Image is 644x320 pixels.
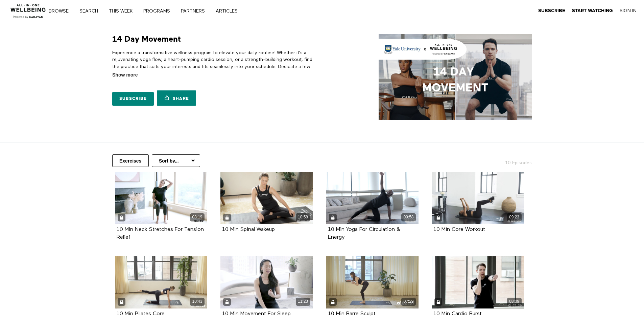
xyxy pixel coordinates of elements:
[222,311,291,316] a: 10 Min Movement For Sleep
[507,213,522,221] div: 09:23
[328,311,376,316] a: 10 Min Barre Sculpt
[46,9,76,14] a: Browse
[432,172,524,224] a: 10 Min Core Workout 09:23
[117,227,204,240] a: 10 Min Neck Stretches For Tension Relief
[115,256,208,308] a: 10 Min Pilates Core 10:43
[328,227,400,240] a: 10 Min Yoga For Circulation & Energy
[296,213,310,221] div: 10:58
[77,9,105,14] a: Search
[106,9,140,14] a: THIS WEEK
[220,172,313,224] a: 10 Min Spinal Wakeup 10:58
[141,9,177,14] a: PROGRAMS
[507,298,522,305] div: 08:09
[213,9,245,14] a: ARTICLES
[112,34,181,44] h1: 14 Day Movement
[115,172,208,224] a: 10 Min Neck Stretches For Tension Relief 08:19
[620,8,637,14] a: Sign In
[328,227,400,240] strong: 10 Min Yoga For Circulation & Energy
[190,213,205,221] div: 08:19
[538,8,565,14] a: Subscribe
[112,49,319,84] p: Experience a transformative wellness program to elevate your daily routine! Whether it's a rejuve...
[222,227,275,232] a: 10 Min Spinal Wakeup
[117,311,165,316] a: 10 Min Pilates Core
[433,227,485,232] a: 10 Min Core Workout
[432,256,524,308] a: 10 Min Cardio Burst 08:09
[379,34,532,120] img: 14 Day Movement
[326,256,419,308] a: 10 Min Barre Sculpt 07:29
[326,172,419,224] a: 10 Min Yoga For Circulation & Energy 09:58
[112,71,138,79] span: Show more
[433,311,482,316] a: 10 Min Cardio Burst
[178,9,212,14] a: PARTNERS
[220,256,313,308] a: 10 Min Movement For Sleep 11:23
[296,298,310,305] div: 11:23
[328,311,376,317] strong: 10 Min Barre Sculpt
[433,311,482,317] strong: 10 Min Cardio Burst
[401,298,416,305] div: 07:29
[222,311,291,317] strong: 10 Min Movement For Sleep
[117,227,204,240] strong: 10 Min Neck Stretches For Tension Relief
[117,311,165,317] strong: 10 Min Pilates Core
[572,8,613,14] a: Start Watching
[157,90,196,106] a: Share
[112,92,154,106] a: Subscribe
[460,154,536,166] h2: 10 Episodes
[53,7,252,14] nav: Primary
[401,213,416,221] div: 09:58
[190,298,205,305] div: 10:43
